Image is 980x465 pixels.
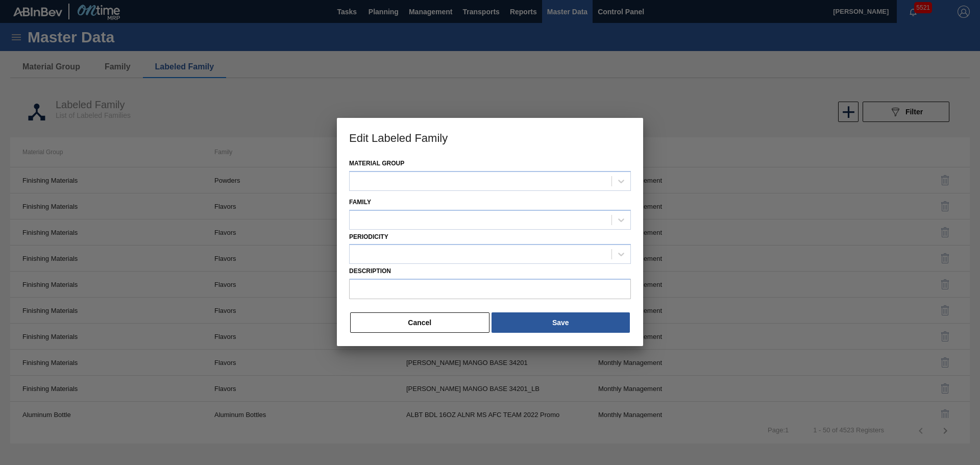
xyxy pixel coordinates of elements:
button: Save [492,312,630,333]
h3: Edit Labeled Family [337,118,643,157]
label: Periodicity [349,233,388,240]
label: Material Group [349,160,404,167]
button: Cancel [350,312,489,333]
label: Description [349,264,631,279]
label: Family [349,199,371,206]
